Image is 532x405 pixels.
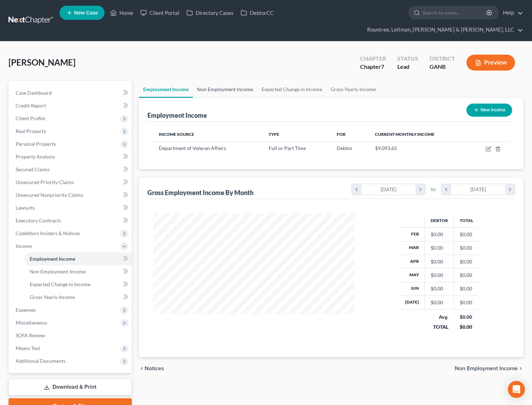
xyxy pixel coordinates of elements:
[454,255,479,268] td: $0.00
[362,184,416,195] div: [DATE]
[381,63,384,70] span: 7
[431,299,448,306] div: $0.00
[352,184,362,195] i: chevron_left
[16,90,52,96] span: Case Dashboard
[9,379,132,395] a: Download & Print
[16,243,32,249] span: Income
[360,63,386,71] div: Chapter
[30,268,86,274] span: Non Employment Income
[16,307,36,313] span: Expenses
[159,132,194,137] span: Income Source
[337,145,353,151] span: Debtor
[16,230,80,236] span: Codebtors Insiders & Notices
[159,145,226,151] span: Department of Veteran Affairs
[431,314,448,321] div: Avg.
[375,145,397,151] span: $9,093.65
[10,189,132,201] a: Unsecured Nonpriority Claims
[10,176,132,189] a: Unsecured Priority Claims
[466,55,515,71] button: Preview
[431,231,448,238] div: $0.00
[16,141,56,147] span: Personal Property
[399,241,425,255] th: Mar
[147,188,253,197] div: Gross Employment Income By Month
[16,217,61,223] span: Executory Contracts
[10,329,132,342] a: SOFA Review
[364,23,523,36] a: Rountree, Leitman, [PERSON_NAME] & [PERSON_NAME], LLC
[137,6,183,19] a: Client Portal
[107,6,137,19] a: Home
[16,205,35,211] span: Lawsuits
[237,6,277,19] a: DebtorCC
[16,166,50,172] span: Secured Claims
[431,272,448,279] div: $0.00
[16,102,46,109] span: Credit Report
[326,81,380,98] a: Gross Yearly Income
[460,314,474,321] div: $0.00
[10,99,132,112] a: Credit Report
[16,345,40,351] span: Means Test
[430,63,455,71] div: GANB
[399,296,425,309] th: [DATE]
[422,6,487,19] input: Search by name...
[454,296,479,309] td: $0.00
[10,150,132,163] a: Property Analysis
[508,381,525,398] div: Open Intercom Messenger
[455,366,518,371] span: Non Employment Income
[147,111,207,120] div: Employment Income
[425,213,454,227] th: Debtor
[431,244,448,251] div: $0.00
[257,81,326,98] a: Expected Change in Income
[454,213,479,227] th: Total
[431,186,436,193] span: to
[10,163,132,176] a: Secured Claims
[16,128,46,134] span: Real Property
[360,55,386,63] div: Chapter
[499,6,523,19] a: Help
[30,256,75,262] span: Employment Income
[399,228,425,241] th: Feb
[337,132,346,137] span: For
[16,115,45,121] span: Client Profile
[145,366,164,371] span: Notices
[431,285,448,292] div: $0.00
[10,201,132,214] a: Lawsuits
[454,241,479,255] td: $0.00
[415,184,425,195] i: chevron_right
[24,253,132,265] a: Employment Income
[269,145,306,151] span: Full or Part Time
[9,57,75,67] span: [PERSON_NAME]
[139,366,145,371] i: chevron_left
[399,268,425,282] th: May
[430,55,455,63] div: District
[16,320,47,326] span: Miscellaneous
[30,294,75,300] span: Gross Yearly Income
[399,282,425,295] th: Jun
[16,358,66,364] span: Additional Documents
[518,366,523,371] i: chevron_right
[10,214,132,227] a: Executory Contracts
[139,366,164,371] button: chevron_left Notices
[24,278,132,291] a: Expected Change in Income
[16,192,83,198] span: Unsecured Nonpriority Claims
[30,281,90,287] span: Expected Change in Income
[139,81,193,98] a: Employment Income
[24,291,132,304] a: Gross Yearly Income
[269,132,279,137] span: Type
[460,323,474,331] div: $0.00
[505,184,515,195] i: chevron_right
[16,154,55,160] span: Property Analysis
[397,55,418,63] div: Status
[74,10,98,16] span: New Case
[454,282,479,295] td: $0.00
[16,179,74,185] span: Unsecured Priority Claims
[466,104,512,117] button: New Income
[16,332,45,338] span: SOFA Review
[454,228,479,241] td: $0.00
[454,268,479,282] td: $0.00
[442,184,451,195] i: chevron_left
[399,255,425,268] th: Apr
[451,184,505,195] div: [DATE]
[193,81,257,98] a: Non Employment Income
[431,323,448,331] div: TOTAL
[10,87,132,99] a: Case Dashboard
